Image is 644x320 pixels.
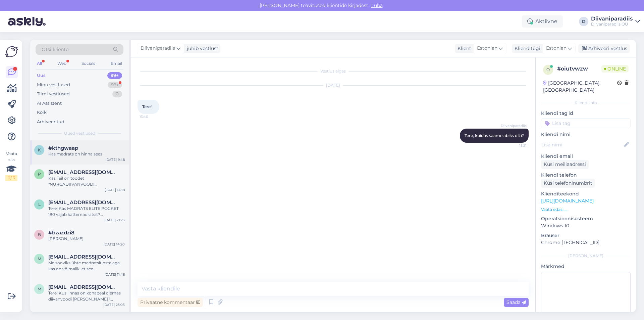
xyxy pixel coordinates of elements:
[506,299,526,305] span: Saada
[541,141,623,148] input: Lisa nimi
[48,260,125,272] div: Me sooviks ühte madratsit osta aga kas on võimalik, et see [PERSON_NAME] kulleriga koju tuuakse([...
[455,45,471,52] div: Klient
[141,45,175,52] span: Diivaniparadiis
[108,82,122,88] div: 99+
[36,59,43,68] div: All
[591,16,633,21] div: Diivaniparadiis
[578,44,630,53] div: Arhiveeri vestlus
[48,254,118,260] span: monikaviljus@mail.ee
[541,198,594,204] a: [URL][DOMAIN_NAME]
[5,151,17,181] div: Vaata siia
[184,45,218,52] div: juhib vestlust
[38,172,41,177] span: p
[541,222,631,229] p: Windows 10
[501,123,527,128] span: Diivaniparadiis
[591,16,640,27] a: DiivaniparadiisDiivaniparadiis OÜ
[501,143,527,148] span: 15:21
[48,145,78,151] span: #kthgwaap
[543,80,617,94] div: [GEOGRAPHIC_DATA], [GEOGRAPHIC_DATA]
[557,65,601,73] div: # oiutvwzw
[38,232,41,237] span: b
[369,2,385,8] span: Luba
[541,215,631,222] p: Operatsioonisüsteem
[601,65,629,73] span: Online
[522,15,563,28] div: Aktiivne
[80,59,97,68] div: Socials
[37,91,70,97] div: Tiimi vestlused
[5,175,17,181] div: 2 / 3
[541,172,631,179] p: Kliendi telefon
[541,118,631,128] input: Lisa tag
[541,239,631,246] p: Chrome [TECHNICAL_ID]
[541,110,631,117] p: Kliendi tag'id
[38,202,41,207] span: l
[541,263,631,270] p: Märkmed
[37,72,46,79] div: Uus
[48,151,125,157] div: Kas madrats on hinna sees
[48,199,118,205] span: liina.ivask@gmail.com
[541,179,595,188] div: Küsi telefoninumbrit
[541,253,631,259] div: [PERSON_NAME]
[38,147,41,152] span: k
[103,302,125,307] div: [DATE] 23:05
[541,207,631,213] p: Vaata edasi ...
[138,298,203,307] div: Privaatne kommentaar
[38,256,41,261] span: m
[5,45,18,58] img: Askly Logo
[541,232,631,239] p: Brauser
[541,153,631,160] p: Kliendi email
[541,160,589,169] div: Küsi meiliaadressi
[104,218,125,223] div: [DATE] 21:23
[56,59,68,68] div: Web
[107,72,122,79] div: 99+
[112,91,122,97] div: 0
[138,68,529,74] div: Vestlus algas
[37,82,70,88] div: Minu vestlused
[541,100,631,106] div: Kliendi info
[48,230,74,236] span: #bzazdzi8
[546,67,550,72] span: o
[105,187,125,192] div: [DATE] 14:18
[465,133,524,138] span: Tere, kuidas saame abiks olla?
[64,130,95,136] span: Uued vestlused
[109,59,123,68] div: Email
[37,109,47,116] div: Kõik
[48,236,125,242] div: [PERSON_NAME]
[37,119,64,125] div: Arhiveeritud
[37,100,62,107] div: AI Assistent
[42,46,68,53] span: Otsi kliente
[48,284,118,290] span: margittops@gmail.com
[591,21,633,27] div: Diivaniparadiis OÜ
[512,45,540,52] div: Klienditugi
[579,17,588,26] div: D
[541,190,631,197] p: Klienditeekond
[104,242,125,247] div: [DATE] 14:20
[48,175,125,187] div: Kas Teil on toodet "NURGADIIVANVOODI [PERSON_NAME]" [PERSON_NAME] teises toonis ka?
[48,290,125,302] div: Tere! Kus linnas on kohapeal olemas diivanvoodi [PERSON_NAME]? Sooviks vaatama minna.
[105,157,125,162] div: [DATE] 9:48
[546,45,567,52] span: Estonian
[140,114,165,119] span: 13:40
[541,131,631,138] p: Kliendi nimi
[138,82,529,88] div: [DATE]
[48,169,118,175] span: pihlapsontriin@gmail.com
[38,286,41,291] span: m
[142,104,152,109] span: Tere!
[105,272,125,277] div: [DATE] 11:46
[48,205,125,218] div: Tere! Kas MADRATS ELITE POCKET 180 vajab kattemadratsit? [GEOGRAPHIC_DATA]
[477,45,497,52] span: Estonian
